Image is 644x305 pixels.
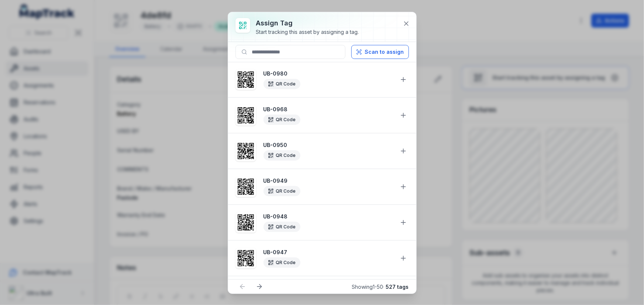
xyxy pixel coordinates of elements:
strong: UB-0949 [264,177,393,185]
strong: UB-0947 [264,249,393,256]
strong: 527 tags [386,284,409,290]
div: QR Code [264,115,300,125]
strong: UB-0980 [264,70,393,77]
span: Showing 1 - 50 · [352,284,409,290]
strong: UB-0950 [264,141,393,149]
div: Start tracking this asset by assigning a tag. [256,28,359,36]
div: QR Code [264,186,300,196]
div: QR Code [264,79,300,89]
button: Scan to assign [351,45,409,59]
h3: Assign tag [256,18,359,28]
div: QR Code [264,257,300,268]
strong: UB-0948 [264,213,393,220]
div: QR Code [264,222,300,232]
strong: UB-0968 [264,106,393,113]
div: QR Code [264,150,300,161]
